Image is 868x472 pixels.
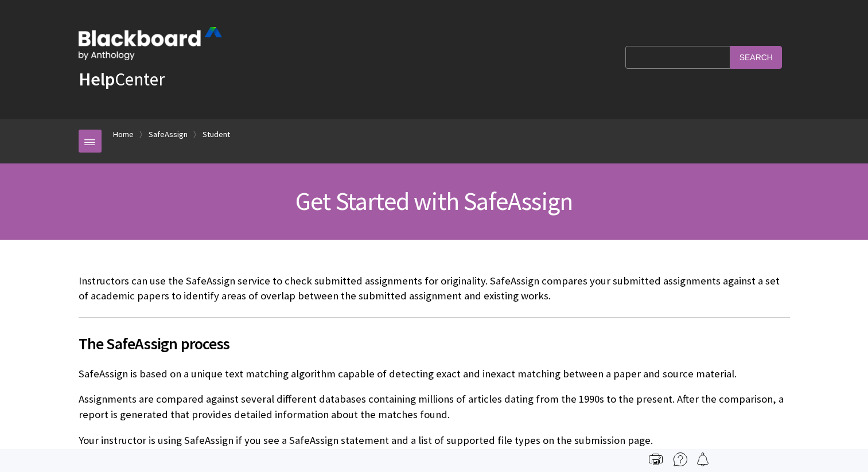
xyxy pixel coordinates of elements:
strong: Help [79,68,115,91]
a: Student [203,127,230,142]
img: More help [674,453,687,466]
p: SafeAssign is based on a unique text matching algorithm capable of detecting exact and inexact ma... [79,366,790,381]
a: HelpCenter [79,68,165,91]
p: Instructors can use the SafeAssign service to check submitted assignments for originality. SafeAs... [79,274,790,303]
input: Search [730,46,782,68]
a: SafeAssign [149,127,188,142]
p: Your instructor is using SafeAssign if you see a SafeAssign statement and a list of supported fil... [79,433,790,448]
h2: The SafeAssign process [79,317,790,356]
img: Blackboard by Anthology [79,27,222,60]
a: Home [113,127,134,142]
img: Print [649,453,663,466]
img: Follow this page [696,453,710,466]
p: Assignments are compared against several different databases containing millions of articles dati... [79,392,790,422]
span: Get Started with SafeAssign [295,185,573,217]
